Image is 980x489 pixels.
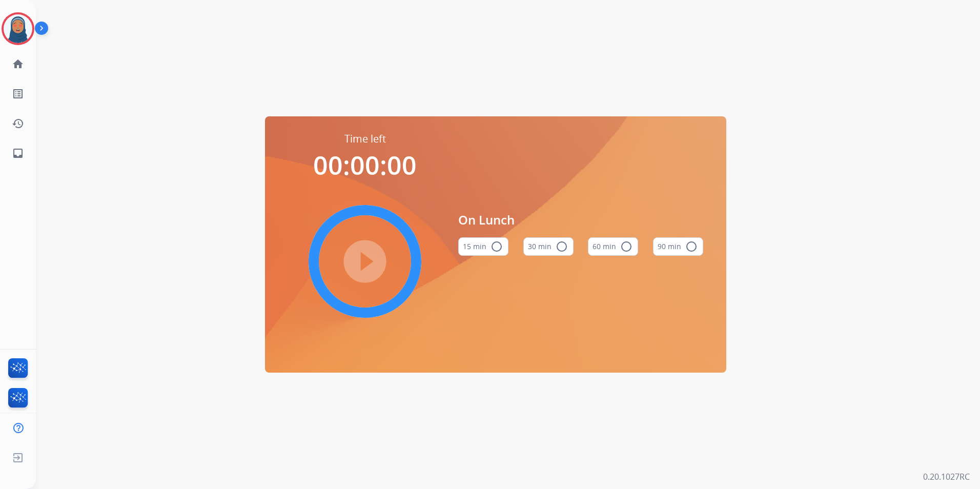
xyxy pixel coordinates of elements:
mat-icon: inbox [12,147,24,159]
img: avatar [4,14,32,43]
mat-icon: history [12,117,24,130]
mat-icon: radio_button_unchecked [491,240,503,253]
mat-icon: home [12,58,24,70]
span: Time left [344,132,386,146]
mat-icon: radio_button_unchecked [685,240,698,253]
button: 15 min [458,237,508,256]
mat-icon: list_alt [12,88,24,100]
button: 60 min [588,237,638,256]
mat-icon: radio_button_unchecked [556,240,568,253]
button: 90 min [653,237,703,256]
p: 0.20.1027RC [923,471,970,483]
mat-icon: radio_button_unchecked [620,240,632,253]
button: 30 min [523,237,574,256]
span: 00:00:00 [313,148,417,182]
span: On Lunch [458,211,703,229]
